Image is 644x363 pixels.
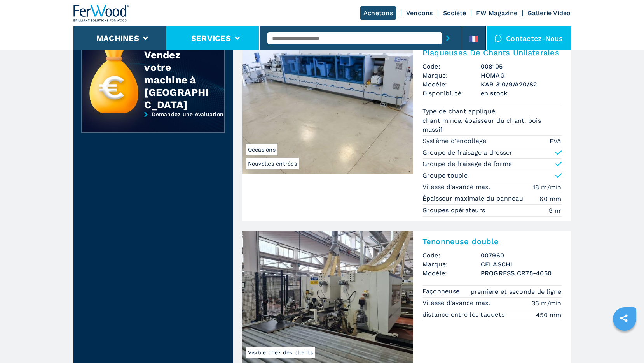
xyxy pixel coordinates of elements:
p: Épaisseur maximale du panneau [422,194,525,203]
span: Marque: [422,260,481,269]
a: Achetons [360,6,396,20]
h3: PROGRESS CR75-4050 [481,269,562,278]
span: Marque: [422,71,481,80]
em: chant mince, épaisseur du chant, bois massif [422,116,562,134]
div: Vendez votre machine à [GEOGRAPHIC_DATA] [144,49,209,111]
em: première et seconde de ligne [471,287,562,296]
button: submit-button [442,29,454,47]
a: Vendons [406,9,433,17]
p: Groupe de fraisage de forme [422,160,512,168]
h3: HOMAG [481,71,562,80]
em: EVA [550,137,562,146]
h2: Plaqueuses De Chants Unilaterales [422,48,562,57]
p: Vitesse d'avance max. [422,183,493,191]
span: Code: [422,251,481,260]
h3: 007960 [481,251,562,260]
h3: KAR 310/9/A20/S2 [481,80,562,89]
div: Contactez-nous [487,26,571,50]
h3: 008105 [481,62,562,71]
iframe: Chat [611,328,638,357]
p: Vitesse d'avance max. [422,299,493,307]
span: Code: [422,62,481,71]
p: Groupe de fraisage à dresser [422,148,513,157]
img: Tenonneuse double CELASCHI PROGRESS CR75-4050 [242,231,413,363]
img: Ferwood [73,5,129,22]
img: Contactez-nous [494,34,502,42]
a: Société [443,9,466,17]
a: Tenonneuse double CELASCHI PROGRESS CR75-4050Visible chez des clientsTenonneuse doubleCode:007960... [242,231,571,363]
span: en stock [481,89,562,98]
span: Occasions [246,144,277,155]
em: 18 m/min [533,183,562,192]
img: Plaqueuses De Chants Unilaterales HOMAG KAR 310/9/A20/S2 [242,42,413,174]
span: Modèle: [422,269,481,278]
em: 450 mm [536,310,562,319]
span: Nouvelles entrées [246,158,299,169]
h2: Tenonneuse double [422,237,562,246]
span: Disponibilité: [422,89,481,98]
a: Demandez une évaluation [81,111,225,139]
p: Façonneuse [422,287,462,296]
em: 9 nr [549,206,562,215]
p: Système d'encollage [422,137,489,145]
button: Services [191,33,231,43]
p: Groupe toupie [422,171,468,180]
span: Modèle: [422,80,481,89]
p: distance entre les taquets [422,310,507,319]
span: Visible chez des clients [246,347,315,358]
em: 60 mm [539,194,561,203]
p: Type de chant appliqué [422,107,497,116]
em: 36 m/min [532,299,562,308]
a: sharethis [614,308,634,328]
h3: CELASCHI [481,260,562,269]
p: Groupes opérateurs [422,206,487,215]
a: Gallerie Video [527,9,571,17]
a: FW Magazine [476,9,517,17]
a: Plaqueuses De Chants Unilaterales HOMAG KAR 310/9/A20/S2Nouvelles entréesOccasionsPlaqueuses De C... [242,42,571,221]
button: Machines [96,33,139,43]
